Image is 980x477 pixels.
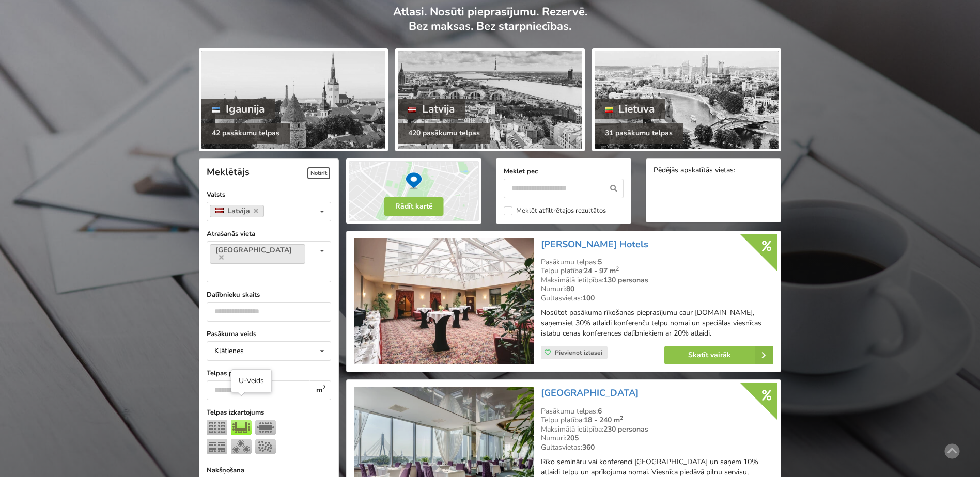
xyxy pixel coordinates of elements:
div: 42 pasākumu telpas [201,123,290,144]
img: Teātris [207,420,227,435]
div: Gultasvietas: [541,443,773,452]
img: Viesnīca | Rīga | Monika Centrum Hotels [354,239,533,365]
a: Lietuva 31 pasākumu telpas [592,48,781,151]
div: Telpu platība: [541,266,773,276]
strong: 360 [582,442,595,452]
div: Numuri: [541,434,773,443]
a: Igaunija 42 pasākumu telpas [199,48,388,151]
img: Pieņemšana [255,439,276,454]
label: Meklēt atfiltrētajos rezultātos [504,206,606,215]
strong: 5 [598,257,602,267]
strong: 205 [566,433,579,443]
strong: 130 personas [603,275,648,285]
span: Meklētājs [207,166,250,178]
div: Pasākumu telpas: [541,258,773,267]
div: Pasākumu telpas: [541,407,773,416]
label: Pasākuma veids [207,329,331,339]
a: [PERSON_NAME] Hotels [541,238,648,250]
img: Klase [207,439,227,454]
div: m [310,380,331,400]
p: Atlasi. Nosūti pieprasījumu. Rezervē. Bez maksas. Bez starpniecības. [199,5,781,44]
div: Klātienes [214,347,244,355]
div: 31 pasākumu telpas [595,123,683,144]
a: Skatīt vairāk [664,346,773,364]
sup: 2 [620,414,623,422]
label: Nakšņošana [207,465,331,475]
p: Nosūtot pasākuma rīkošanas pieprasījumu caur [DOMAIN_NAME], saņemsiet 30% atlaidi konferenču telp... [541,308,773,339]
a: [GEOGRAPHIC_DATA] [210,244,305,264]
div: Maksimālā ietilpība: [541,425,773,434]
div: Latvija [398,99,465,119]
strong: 24 - 97 m [584,266,619,276]
label: Meklēt pēc [504,166,624,177]
div: Maksimālā ietilpība: [541,276,773,285]
sup: 2 [258,368,261,374]
strong: 80 [566,284,574,294]
img: table_icon_1.png [231,420,252,435]
label: Atrašanās vieta [207,229,331,239]
div: Gultasvietas: [541,294,773,303]
div: Pēdējās apskatītās vietas: [654,166,773,176]
button: Rādīt kartē [384,197,444,216]
div: Lietuva [595,99,665,119]
img: Sapulce [255,420,276,435]
a: Latvija [210,205,264,217]
label: Telpas platība m [207,368,331,378]
label: Valsts [207,189,331,200]
strong: 100 [582,293,595,303]
strong: 18 - 240 m [584,415,623,425]
sup: 2 [322,384,325,391]
div: Igaunija [201,99,275,119]
div: U-Veids [239,376,264,386]
a: [GEOGRAPHIC_DATA] [541,387,639,399]
div: Numuri: [541,284,773,294]
img: Rādīt kartē [346,158,481,224]
span: Notīrīt [307,167,330,179]
strong: 230 personas [603,424,648,434]
sup: 2 [616,265,619,273]
div: Telpu platība: [541,416,773,425]
div: 420 pasākumu telpas [398,123,490,144]
label: Telpas izkārtojums [207,407,331,418]
label: Dalībnieku skaits [207,290,331,300]
img: Bankets [231,439,252,454]
span: Pievienot izlasei [555,348,602,357]
strong: 6 [598,406,602,416]
a: Latvija 420 pasākumu telpas [395,48,584,151]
